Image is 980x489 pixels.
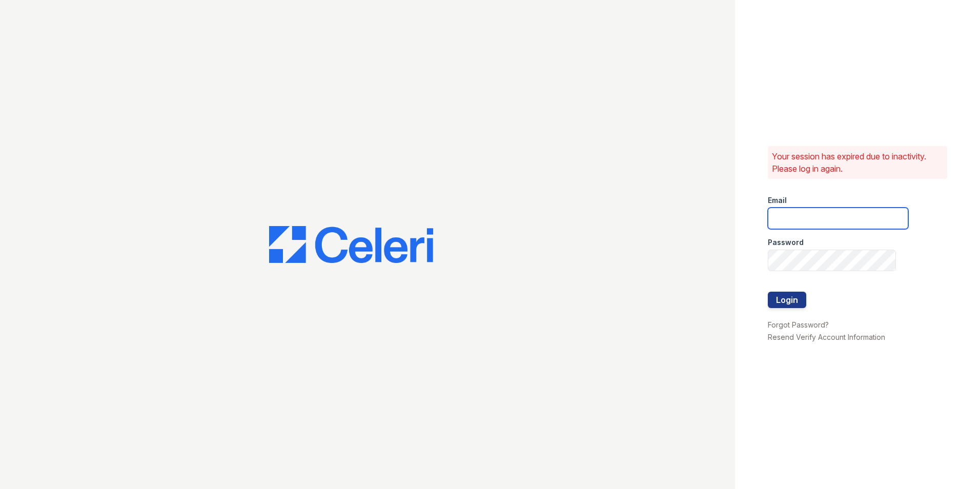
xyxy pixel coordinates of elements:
a: Resend Verify Account Information [768,333,885,341]
a: Forgot Password? [768,320,829,329]
p: Your session has expired due to inactivity. Please log in again. [772,150,943,175]
label: Password [768,237,804,248]
img: CE_Logo_Blue-a8612792a0a2168367f1c8372b55b34899dd931a85d93a1a3d3e32e68fde9ad4.png [269,226,433,263]
button: Login [768,292,806,308]
label: Email [768,195,787,206]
